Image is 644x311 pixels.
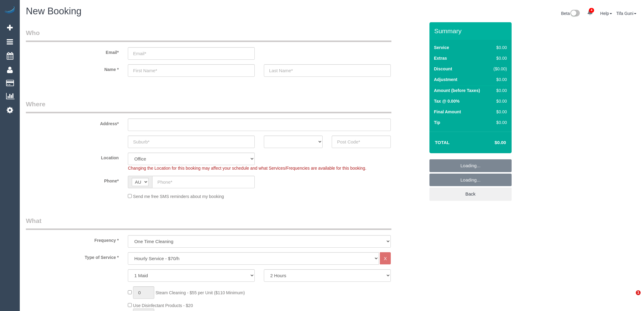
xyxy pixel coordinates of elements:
[491,109,507,115] div: $0.00
[332,136,390,148] input: Post Code*
[26,216,391,230] legend: What
[600,11,612,16] a: Help
[21,153,123,161] label: Location
[434,55,447,61] label: Extras
[434,87,480,94] label: Amount (before Taxes)
[128,136,255,148] input: Suburb*
[21,64,123,72] label: Name *
[434,44,449,51] label: Service
[491,55,507,61] div: $0.00
[434,66,452,72] label: Discount
[434,119,440,125] label: Tip
[491,44,507,51] div: $0.00
[4,6,16,15] img: Automaid Logo
[133,303,193,308] span: Use Disinfectant Products - $20
[623,290,638,305] iframe: Intercom live chat
[589,8,594,13] span: 4
[133,194,224,199] span: Send me free SMS reminders about my booking
[491,98,507,104] div: $0.00
[491,76,507,83] div: $0.00
[26,28,391,42] legend: Who
[616,11,636,16] a: Tifa Guni
[26,100,391,113] legend: Where
[434,76,457,83] label: Adjustment
[21,176,123,184] label: Phone*
[156,290,245,295] span: Steam Cleaning - $55 per Unit ($110 Minimum)
[434,27,509,34] h3: Summary
[476,140,506,145] h4: $0.00
[21,118,123,127] label: Address*
[434,98,460,104] label: Tax @ 0.00%
[26,6,82,16] span: New Booking
[21,47,123,55] label: Email*
[21,235,123,243] label: Frequency *
[435,140,450,145] strong: Total
[561,11,580,16] a: Beta
[21,252,123,260] label: Type of Service *
[128,64,255,77] input: First Name*
[491,119,507,125] div: $0.00
[584,6,596,19] a: 4
[152,176,255,188] input: Phone*
[429,188,512,200] a: Back
[570,10,580,18] img: New interface
[264,64,391,77] input: Last Name*
[491,66,507,72] div: ($0.00)
[128,166,366,171] span: Changing the Location for this booking may affect your schedule and what Services/Frequencies are...
[636,290,641,295] span: 1
[434,109,461,115] label: Final Amount
[128,47,255,60] input: Email*
[491,87,507,94] div: $0.00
